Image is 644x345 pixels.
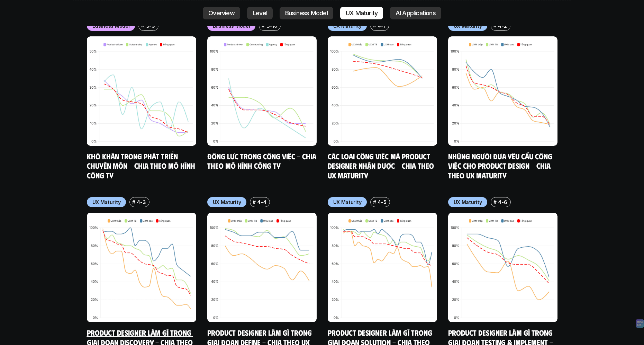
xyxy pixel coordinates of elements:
a: AI Applications [390,7,441,19]
a: Overview [203,7,240,19]
p: UX Maturity [333,198,362,206]
p: 4-5 [378,198,386,206]
p: 4-4 [257,198,266,206]
p: 4-3 [137,198,146,206]
a: Những người đưa yêu cầu công việc cho Product Design - Chia theo UX Maturity [448,151,554,180]
h6: # [253,200,256,205]
p: Level [253,10,267,17]
h6: # [262,23,265,28]
a: UX Maturity [340,7,383,19]
a: Động lực trong công việc - Chia theo mô hình công ty [207,151,318,170]
h6: # [373,23,376,28]
h6: # [493,23,497,28]
h6: # [493,200,497,205]
h6: # [141,23,144,28]
p: 4-6 [498,198,507,206]
p: UX Maturity [92,198,121,206]
p: Business Model [285,10,328,17]
a: Các loại công việc mà Product Designer nhận được - Chia theo UX Maturity [328,151,436,180]
a: Level [247,7,273,19]
p: UX Maturity [213,198,241,206]
p: Overview [208,10,235,17]
a: Khó khăn trong phát triển chuyên môn - Chia theo mô hình công ty [87,151,197,180]
h6: # [373,200,376,205]
h6: # [132,200,135,205]
a: Business Model [280,7,333,19]
p: AI Applications [396,10,436,17]
p: UX Maturity [454,198,482,206]
p: UX Maturity [346,10,378,17]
